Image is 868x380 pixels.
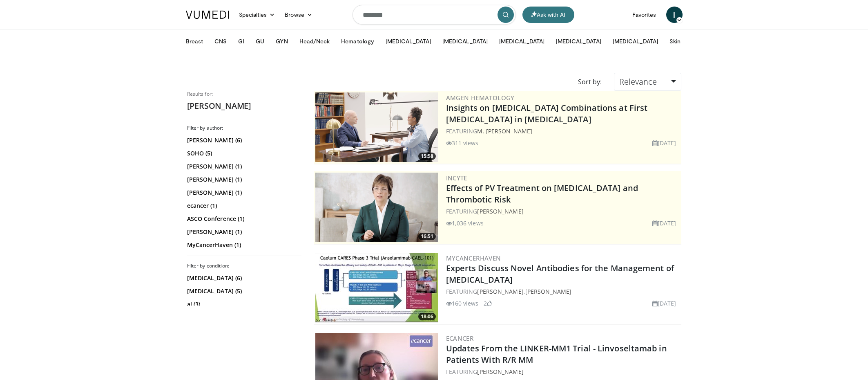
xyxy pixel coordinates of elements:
[446,287,680,296] div: FEATURING ,
[446,219,484,227] li: 1,036 views
[187,300,299,308] a: al (3)
[187,202,299,210] a: ecancer (1)
[315,253,438,322] a: 18:06
[551,33,606,49] button: [MEDICAL_DATA]
[233,33,249,49] button: GI
[187,175,299,184] a: [PERSON_NAME] (1)
[494,33,549,49] button: [MEDICAL_DATA]
[477,288,523,295] a: [PERSON_NAME]
[187,162,299,171] a: [PERSON_NAME] (1)
[614,73,681,91] a: Relevance
[572,73,608,91] div: Sort by:
[652,219,676,227] li: [DATE]
[315,92,438,162] a: 15:58
[446,254,501,262] a: MyCancerHaven
[187,91,301,97] p: Results for:
[446,263,674,285] a: Experts Discuss Novel Antibodies for the Management of [MEDICAL_DATA]
[336,33,379,49] button: Hematology
[187,228,299,236] a: [PERSON_NAME] (1)
[234,7,280,23] a: Specialties
[186,11,229,19] img: VuMedi Logo
[295,33,335,49] button: Head/Neck
[522,7,574,23] button: Ask with AI
[187,263,301,269] h3: Filter by condition:
[187,189,299,197] a: [PERSON_NAME] (1)
[315,173,438,242] img: d87faa72-4e92-4a7a-bc57-4b4514b4505e.png.300x170_q85_crop-smart_upscale.png
[652,139,676,147] li: [DATE]
[187,125,301,131] h3: Filter by author:
[446,343,667,365] a: Updates From the LINKER-MM1 Trial - Linvoseltamab in Patients With R/R MM
[418,153,436,160] span: 15:58
[446,207,680,216] div: FEATURING
[251,33,269,49] button: GU
[187,274,299,282] a: [MEDICAL_DATA] (6)
[187,149,299,157] a: SOHO (5)
[446,182,638,205] a: Effects of PV Treatment on [MEDICAL_DATA] and Thrombotic Risk
[446,127,680,135] div: FEATURING
[210,33,232,49] button: CNS
[619,76,657,87] span: Relevance
[418,233,436,240] span: 16:51
[271,33,292,49] button: GYN
[315,173,438,242] a: 16:51
[446,174,467,182] a: Incyte
[484,299,492,308] li: 2
[446,102,648,125] a: Insights on [MEDICAL_DATA] Combinations at First [MEDICAL_DATA] in [MEDICAL_DATA]
[437,33,493,49] button: [MEDICAL_DATA]
[665,33,685,49] button: Skin
[446,367,680,376] div: FEATURING
[418,313,436,320] span: 18:06
[187,241,299,249] a: MyCancerHaven (1)
[446,94,515,102] a: Amgen Hematology
[381,33,436,49] button: [MEDICAL_DATA]
[525,288,571,295] a: [PERSON_NAME]
[187,136,299,144] a: [PERSON_NAME] (6)
[477,368,523,376] a: [PERSON_NAME]
[446,334,474,342] a: ecancer
[627,7,661,23] a: Favorites
[652,299,676,308] li: [DATE]
[187,215,299,223] a: ASCO Conference (1)
[477,207,523,215] a: [PERSON_NAME]
[666,7,683,23] a: I
[608,33,663,49] button: [MEDICAL_DATA]
[477,127,532,135] a: M. [PERSON_NAME]
[446,299,479,308] li: 160 views
[187,101,301,111] h2: [PERSON_NAME]
[315,253,438,322] img: 105d73d1-5575-4eff-83a3-f8735b7741e1.300x170_q85_crop-smart_upscale.jpg
[181,33,208,49] button: Breast
[187,287,299,295] a: [MEDICAL_DATA] (5)
[446,139,479,147] li: 311 views
[353,5,516,25] input: Search topics, interventions
[315,92,438,162] img: 9d2930a7-d6f2-468a-930e-ee4a3f7aed3e.png.300x170_q85_crop-smart_upscale.png
[280,7,317,23] a: Browse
